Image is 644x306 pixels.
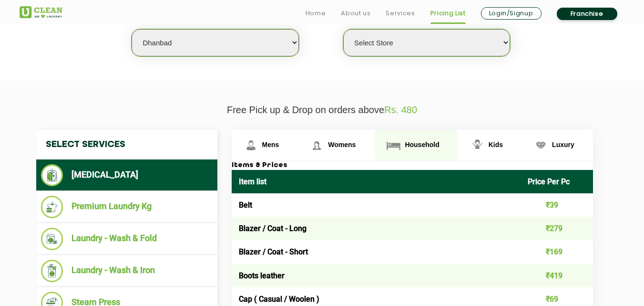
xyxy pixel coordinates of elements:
li: Laundry - Wash & Fold [41,228,213,250]
img: Laundry - Wash & Iron [41,260,63,282]
a: Pricing List [430,8,466,19]
td: Belt [232,193,521,217]
h3: Items & Prices [232,161,593,170]
li: [MEDICAL_DATA] [41,164,213,186]
img: UClean Laundry and Dry Cleaning [20,6,62,18]
li: Premium Laundry Kg [41,196,213,218]
td: Blazer / Coat - Long [232,217,521,240]
td: ₹279 [521,217,593,240]
span: Luxury [552,141,574,148]
td: ₹169 [521,240,593,264]
img: Womens [308,137,325,154]
td: Boots leather [232,264,521,287]
td: ₹39 [521,193,593,217]
h4: Select Services [36,130,217,159]
th: Item list [232,170,521,193]
span: Womens [328,141,356,148]
a: About us [341,8,370,19]
span: Kids [489,141,503,148]
img: Mens [243,137,259,154]
span: Household [405,141,439,148]
th: Price Per Pc [521,170,593,193]
td: Blazer / Coat - Short [232,240,521,264]
td: ₹419 [521,264,593,287]
img: Kids [469,137,486,154]
a: Services [386,8,415,19]
li: Laundry - Wash & Iron [41,260,213,282]
a: Franchise [557,8,617,20]
img: Laundry - Wash & Fold [41,228,63,250]
span: Mens [262,141,279,148]
img: Luxury [532,137,549,154]
img: Premium Laundry Kg [41,196,63,218]
p: Free Pick up & Drop on orders above [20,105,625,116]
a: Home [306,8,326,19]
img: Household [385,137,402,154]
a: Login/Signup [481,7,542,20]
img: Dry Cleaning [41,164,63,186]
span: Rs. 480 [384,105,417,115]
